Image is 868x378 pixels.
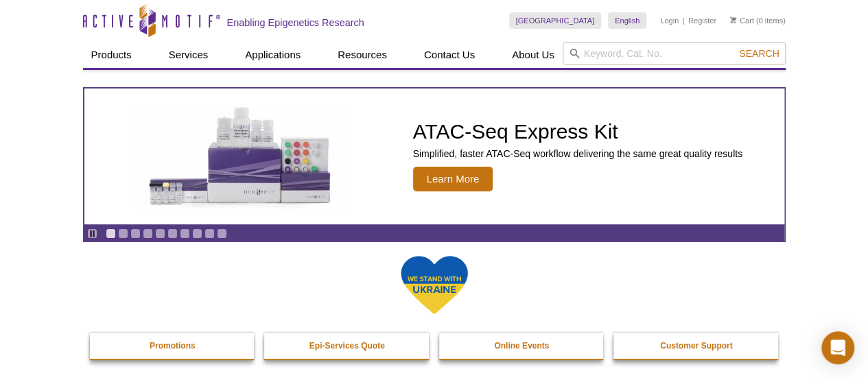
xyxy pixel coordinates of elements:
[660,16,679,25] a: Login
[739,48,779,59] span: Search
[660,341,732,351] strong: Customer Support
[90,333,256,359] a: Promotions
[161,42,217,68] a: Services
[83,42,140,68] a: Products
[416,42,483,68] a: Contact Us
[237,42,309,68] a: Applications
[118,228,128,239] a: Go to slide 2
[494,341,549,351] strong: Online Events
[106,228,116,239] a: Go to slide 1
[509,12,602,29] a: [GEOGRAPHIC_DATA]
[688,16,716,25] a: Register
[227,16,364,29] h2: Enabling Epigenetics Research
[439,333,605,359] a: Online Events
[167,228,178,239] a: Go to slide 6
[264,333,430,359] a: Epi-Services Quote
[128,104,355,209] img: ATAC-Seq Express Kit
[735,47,783,60] button: Search
[413,167,493,191] span: Learn More
[155,228,165,239] a: Go to slide 5
[143,228,153,239] a: Go to slide 4
[730,16,736,23] img: Your Cart
[730,12,786,29] li: (0 items)
[130,228,141,239] a: Go to slide 3
[180,228,190,239] a: Go to slide 7
[84,88,784,224] article: ATAC-Seq Express Kit
[87,228,97,239] a: Toggle autoplay
[84,88,784,224] a: ATAC-Seq Express Kit ATAC-Seq Express Kit Simplified, faster ATAC-Seq workflow delivering the sam...
[683,12,685,29] li: |
[309,341,385,351] strong: Epi-Services Quote
[821,331,854,364] div: Open Intercom Messenger
[563,42,786,65] input: Keyword, Cat. No.
[504,42,563,68] a: About Us
[400,255,469,316] img: We Stand With Ukraine
[150,341,196,351] strong: Promotions
[204,228,215,239] a: Go to slide 9
[413,121,742,142] h2: ATAC-Seq Express Kit
[608,12,646,29] a: English
[730,16,754,25] a: Cart
[192,228,202,239] a: Go to slide 8
[217,228,227,239] a: Go to slide 10
[613,333,779,359] a: Customer Support
[329,42,395,68] a: Resources
[413,147,742,160] p: Simplified, faster ATAC-Seq workflow delivering the same great quality results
